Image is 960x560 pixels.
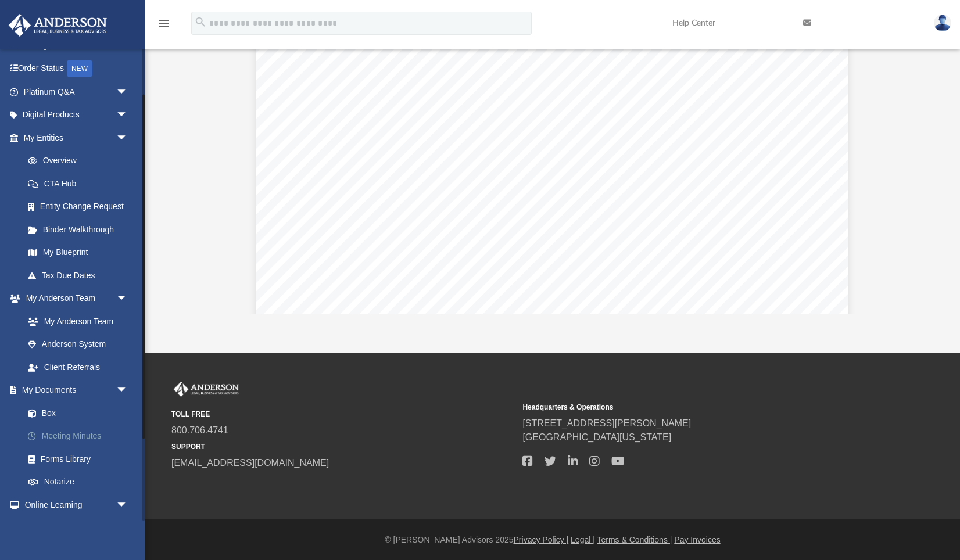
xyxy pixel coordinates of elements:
span: [STREET_ADDRESS] [325,155,427,166]
small: TOLL FREE [171,409,514,419]
span: arrow_drop_down [116,103,139,127]
span: review, you will need to complete several tasks to finalize the establishment of your Company. [325,273,730,283]
a: Pay Invoices [674,535,720,544]
span: Dear [PERSON_NAME] [325,217,429,227]
span: [PERSON_NAME] [325,143,406,153]
a: Overview [16,149,145,173]
small: Headquarters & Operations [522,402,865,412]
a: Platinum Q&Aarrow_drop_down [8,80,145,103]
span: Keeley Coastal Homes, LLC [624,236,747,247]
div: © [PERSON_NAME] Advisors 2025 [145,534,960,546]
span: – Here, you will find information about your Company, such as members, EIN, etc. [407,309,763,320]
a: Notarize [16,471,145,494]
a: Privacy Policy | [514,535,569,544]
a: Anderson System [16,333,139,356]
span: several other important documents for the creation and operation of your new Company. You are [325,249,739,259]
a: Meeting Minutes [16,425,145,448]
a: Order StatusNEW [8,57,145,81]
i: search [194,16,207,28]
i: menu [157,16,171,30]
a: Courses [16,516,139,540]
div: File preview [186,15,919,314]
span: arrow_drop_down [116,126,139,150]
a: [EMAIL_ADDRESS][DOMAIN_NAME] [171,458,329,468]
a: Binder Walkthrough [16,218,145,241]
a: Box [16,401,139,425]
img: Anderson Advisors Platinum Portal [5,14,110,37]
div: NEW [67,60,92,77]
a: menu [157,22,171,30]
span: Re: [360,192,375,203]
a: My Documentsarrow_drop_down [8,379,145,402]
a: Terms & Conditions | [597,535,672,544]
a: My Blueprint [16,241,139,264]
span: arrow_drop_down [116,493,139,517]
a: Forms Library [16,447,139,471]
a: Entity Change Request [16,195,145,218]
span: arrow_drop_down [116,287,139,311]
a: My Anderson Teamarrow_drop_down [8,287,139,310]
span: and [750,236,765,247]
span: Enclosed in this portfolio, you will find your operating agreement for [325,236,621,247]
span: arrow_drop_down [116,379,139,403]
a: My Entitiesarrow_drop_down [8,126,145,149]
a: Digital Productsarrow_drop_down [8,103,145,127]
small: SUPPORT [171,441,514,452]
span: responsible for reading and reviewing, for accuracy, all of the information in this portfolio. Af... [325,261,760,271]
a: 800.706.4741 [171,425,228,435]
a: Legal | [571,535,595,544]
span: [GEOGRAPHIC_DATA][US_STATE] [325,167,481,178]
img: Anderson Advisors Platinum Portal [171,382,241,397]
a: Client Referrals [16,356,139,379]
a: Tax Due Dates [16,264,145,287]
span: arrow_drop_down [116,80,139,104]
a: [GEOGRAPHIC_DATA][US_STATE] [522,432,671,442]
a: CTA Hub [16,172,145,195]
a: My Anderson Team [16,310,134,333]
div: Document Viewer [186,15,919,314]
img: User Pic [934,15,951,31]
span: Keeley Coastal Homes, LLC [378,192,501,203]
span: Overview [360,309,404,320]
a: [STREET_ADDRESS][PERSON_NAME] [522,418,691,428]
span: Here is a synopsis of what steps are required with detailed information following in each section: [325,291,739,301]
a: Online Learningarrow_drop_down [8,493,139,516]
